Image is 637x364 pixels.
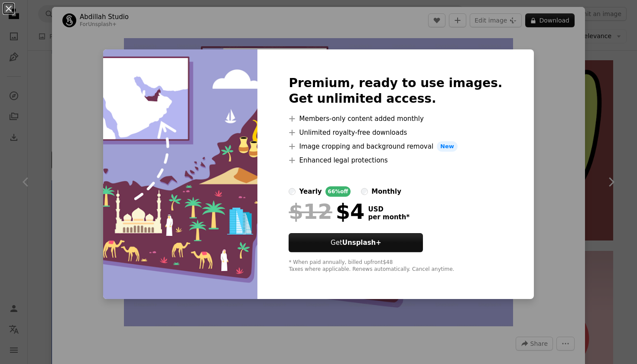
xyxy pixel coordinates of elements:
span: New [437,141,458,152]
li: Members-only content added monthly [289,114,502,124]
span: per month * [368,213,409,221]
input: monthly [361,188,368,195]
div: $4 [289,200,364,223]
div: yearly [299,186,322,197]
div: 66% off [325,186,351,197]
h2: Premium, ready to use images. Get unlimited access. [289,75,502,107]
li: Unlimited royalty-free downloads [289,127,502,138]
strong: Unsplash+ [342,239,381,247]
li: Enhanced legal protections [289,155,502,166]
li: Image cropping and background removal [289,141,502,152]
button: GetUnsplash+ [289,233,423,252]
input: yearly66%off [289,188,296,195]
span: USD [368,205,409,213]
img: premium_vector-1729419845071-fdeda94a0586 [103,49,257,299]
span: $12 [289,200,332,223]
div: * When paid annually, billed upfront $48 Taxes where applicable. Renews automatically. Cancel any... [289,259,502,273]
div: monthly [371,186,401,197]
